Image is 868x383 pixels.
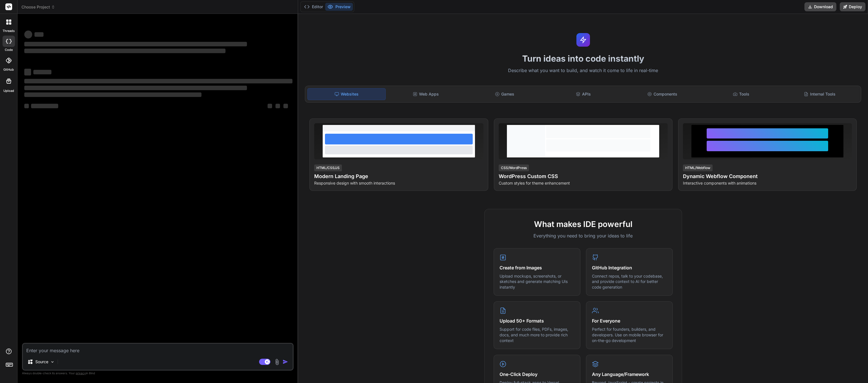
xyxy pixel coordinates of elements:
[3,67,14,72] label: GitHub
[592,264,667,271] h4: GitHub Integration
[840,2,865,11] button: Deploy
[683,165,713,171] div: HTML/Webflow
[804,2,836,11] button: Download
[24,79,292,83] span: ‌
[302,3,325,11] button: Editor
[301,53,865,64] h1: Turn ideas into code instantly
[274,359,280,365] img: attachment
[24,31,32,38] span: ‌
[24,86,247,90] span: ‌
[307,88,386,100] div: Websites
[314,165,342,171] div: HTML/CSS/JS
[702,88,780,100] div: Tools
[50,360,55,364] img: Pick Models
[500,371,574,378] h4: One-Click Deploy
[35,359,48,365] p: Source
[494,232,673,239] p: Everything you need to bring your ideas to life
[33,70,51,74] span: ‌
[466,88,543,100] div: Games
[592,326,667,343] p: Perfect for founders, builders, and developers. Use on mobile browser for on-the-go development
[592,273,667,290] p: Connect repos, talk to your codebase, and provide context to AI for better code generation
[499,180,668,186] p: Custom styles for theme enhancement
[623,88,701,100] div: Components
[283,104,288,108] span: ‌
[76,371,86,375] span: privacy
[592,371,667,378] h4: Any Language/Framework
[301,67,865,74] p: Describe what you want to build, and watch it come to life in real-time
[499,172,668,180] h4: WordPress Custom CSS
[3,88,14,93] label: Upload
[24,69,31,75] span: ‌
[24,104,29,108] span: ‌
[314,172,483,180] h4: Modern Landing Page
[499,165,529,171] div: CSS/WordPress
[24,42,247,46] span: ‌
[781,88,859,100] div: Internal Tools
[3,29,15,33] label: threads
[34,32,44,37] span: ‌
[683,172,852,180] h4: Dynamic Webflow Component
[22,371,294,376] p: Always double-check its answers. Your in Bind
[21,4,55,10] span: Choose Project
[283,359,288,365] img: icon
[494,218,673,230] h2: What makes IDE powerful
[592,317,667,324] h4: For Everyone
[500,264,574,271] h4: Create from Images
[500,317,574,324] h4: Upload 50+ Formats
[544,88,622,100] div: APIs
[268,104,272,108] span: ‌
[683,180,852,186] p: Interactive components with animations
[325,3,353,11] button: Preview
[500,326,574,343] p: Support for code files, PDFs, images, docs, and much more to provide rich context
[5,47,13,52] label: code
[31,104,58,108] span: ‌
[275,104,280,108] span: ‌
[500,273,574,290] p: Upload mockups, screenshots, or sketches and generate matching UIs instantly
[314,180,483,186] p: Responsive design with smooth interactions
[387,88,465,100] div: Web Apps
[24,49,225,53] span: ‌
[24,92,201,97] span: ‌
